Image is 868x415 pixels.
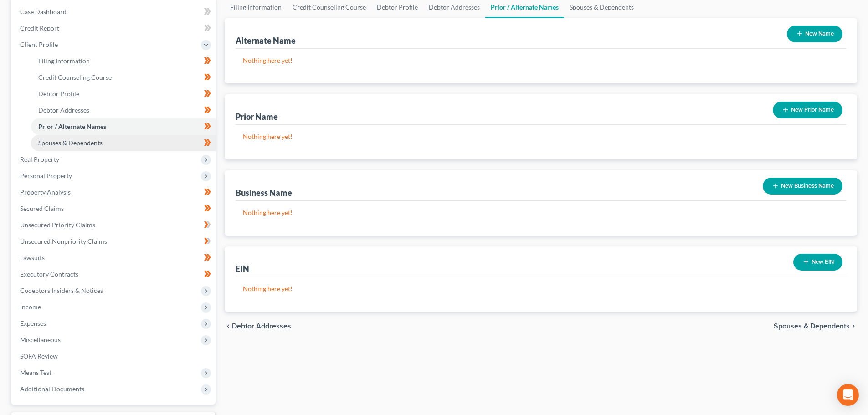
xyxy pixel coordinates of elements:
span: Credit Report [20,24,59,32]
a: Secured Claims [13,200,216,217]
div: EIN [236,263,249,274]
a: Unsecured Priority Claims [13,217,216,233]
i: chevron_left [225,323,232,330]
a: Credit Counseling Course [31,69,216,86]
span: Spouses & Dependents [774,323,850,330]
a: Debtor Profile [31,86,216,102]
div: Alternate Name [236,35,296,46]
span: Spouses & Dependents [38,139,103,147]
p: Nothing here yet! [243,284,839,293]
button: Spouses & Dependents chevron_right [774,323,857,330]
span: Real Property [20,155,59,163]
a: Unsecured Nonpriority Claims [13,233,216,250]
span: Additional Documents [20,385,84,393]
a: Property Analysis [13,184,216,200]
span: SOFA Review [20,352,58,360]
button: New Prior Name [773,102,842,118]
a: Executory Contracts [13,266,216,282]
span: Personal Property [20,172,72,179]
button: chevron_left Debtor Addresses [225,323,291,330]
span: Secured Claims [20,205,64,212]
span: Unsecured Nonpriority Claims [20,237,107,245]
span: Case Dashboard [20,8,67,15]
a: Credit Report [13,20,216,36]
span: Credit Counseling Course [38,73,112,81]
span: Unsecured Priority Claims [20,221,95,229]
a: Filing Information [31,53,216,69]
span: Expenses [20,319,46,327]
a: Spouses & Dependents [31,135,216,151]
span: Property Analysis [20,188,71,196]
span: Debtor Addresses [232,323,291,330]
span: Filing Information [38,57,90,65]
a: Case Dashboard [13,4,216,20]
div: Business Name [236,187,292,198]
button: New Name [787,26,842,42]
span: Means Test [20,369,51,376]
div: Open Intercom Messenger [837,384,859,406]
p: Nothing here yet! [243,56,839,65]
i: chevron_right [850,323,857,330]
span: Client Profile [20,41,58,48]
span: Prior / Alternate Names [38,123,106,130]
div: Prior Name [236,111,278,122]
span: Executory Contracts [20,270,78,278]
button: New EIN [793,254,842,271]
a: Lawsuits [13,250,216,266]
span: Income [20,303,41,311]
span: Debtor Addresses [38,106,89,114]
button: New Business Name [763,178,842,195]
p: Nothing here yet! [243,132,839,141]
p: Nothing here yet! [243,208,839,217]
a: SOFA Review [13,348,216,364]
span: Lawsuits [20,254,45,261]
span: Miscellaneous [20,336,61,343]
a: Prior / Alternate Names [31,118,216,135]
span: Debtor Profile [38,90,79,97]
span: Codebtors Insiders & Notices [20,287,103,294]
a: Debtor Addresses [31,102,216,118]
